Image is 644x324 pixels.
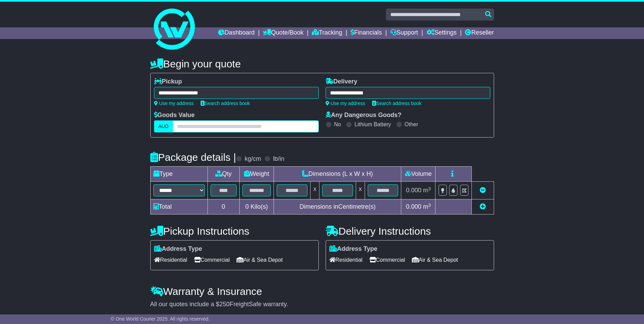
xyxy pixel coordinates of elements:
label: Delivery [326,78,357,86]
div: All our quotes include a $ FreightSafe warranty. [150,301,494,308]
a: Settings [427,27,457,39]
span: 0 [245,203,249,210]
span: 0.000 [406,203,421,210]
label: Goods Value [154,112,195,119]
sup: 3 [428,203,431,208]
td: Dimensions in Centimetre(s) [274,199,401,215]
a: Use my address [326,101,365,106]
label: lb/in [273,155,284,163]
label: AUD [154,120,173,132]
td: Weight [239,167,274,182]
h4: Warranty & Insurance [150,286,494,297]
td: Kilo(s) [239,199,274,215]
a: Support [390,27,418,39]
span: m [423,187,431,194]
label: Other [405,121,418,128]
span: Commercial [369,255,405,265]
a: Financials [351,27,382,39]
h4: Begin your quote [150,58,494,69]
label: kg/cm [244,155,261,163]
span: Air & Sea Depot [237,255,283,265]
td: Volume [401,167,435,182]
td: x [311,182,319,199]
a: Reseller [465,27,494,39]
a: Search address book [201,101,250,106]
span: © One World Courier 2025. All rights reserved. [111,316,210,322]
a: Dashboard [218,27,255,39]
label: Lithium Battery [354,121,391,128]
label: No [334,121,341,128]
td: 0 [207,199,239,215]
h4: Delivery Instructions [326,225,494,237]
span: Commercial [194,255,230,265]
a: Search address book [372,101,421,106]
a: Add new item [480,203,486,210]
span: 250 [219,301,230,308]
td: Dimensions (L x W x H) [274,167,401,182]
label: Address Type [329,245,378,253]
span: Air & Sea Depot [412,255,458,265]
label: Pickup [154,78,182,86]
h4: Package details | [150,152,236,163]
td: Qty [207,167,239,182]
a: Use my address [154,101,194,106]
label: Address Type [154,245,202,253]
h4: Pickup Instructions [150,225,319,237]
span: m [423,203,431,210]
a: Tracking [312,27,342,39]
sup: 3 [428,186,431,191]
label: Any Dangerous Goods? [326,112,402,119]
td: x [356,182,365,199]
td: Total [150,199,207,215]
span: Residential [329,255,363,265]
span: Residential [154,255,187,265]
td: Type [150,167,207,182]
a: Remove this item [480,187,486,194]
a: Quote/Book [263,27,303,39]
span: 0.000 [406,187,421,194]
